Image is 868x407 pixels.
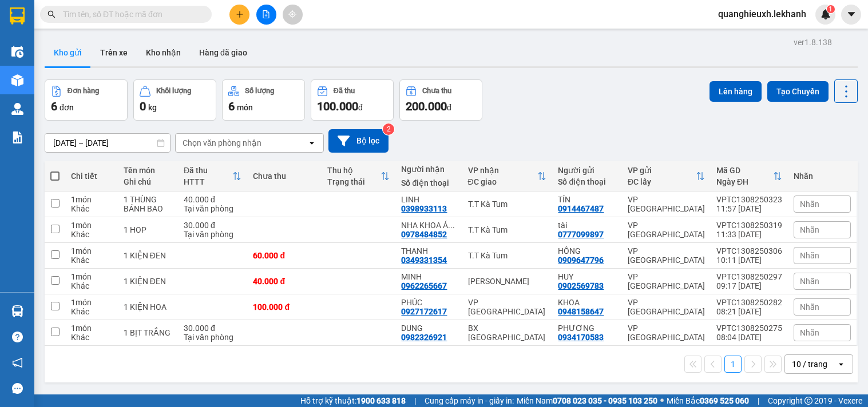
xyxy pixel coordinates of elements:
button: 1 [724,356,742,373]
div: 1 món [71,246,112,256]
span: ... [448,221,455,230]
div: 40.000 đ [184,195,241,204]
span: Hỗ trợ kỹ thuật: [300,394,406,407]
div: LINH [401,195,456,204]
div: PHÚC [401,298,456,307]
div: Khác [71,230,112,239]
div: T.T Kà Tum [468,251,547,260]
strong: 0708 023 035 - 0935 103 250 [553,396,657,405]
div: Khác [71,307,112,316]
img: logo-vxr [10,7,25,25]
div: TÍN [558,195,616,204]
span: | [414,394,416,407]
strong: 0369 525 060 [700,396,749,405]
span: | [758,394,759,407]
th: Toggle SortBy [462,161,553,191]
button: Trên xe [91,39,137,66]
div: Tại văn phòng [184,333,241,342]
div: 1 HOP [124,225,172,234]
div: Ngày ĐH [716,177,773,186]
div: Chưa thu [422,87,451,95]
span: 0 [140,99,146,113]
div: 09:17 [DATE] [716,281,782,290]
div: VPTC1308250275 [716,324,782,333]
div: 0349331354 [401,256,447,265]
div: 0978484852 [401,230,447,239]
div: T.T Kà Tum [468,199,547,209]
div: VP [GEOGRAPHIC_DATA] [628,324,705,342]
div: 0398933113 [401,204,447,213]
input: Select a date range. [45,134,170,152]
div: 60.000 đ [253,251,316,260]
div: VP gửi [628,166,696,175]
span: Nhãn [800,251,819,260]
svg: open [307,138,316,147]
div: Chi tiết [71,171,112,181]
span: Miền Nam [517,394,657,407]
img: warehouse-icon [11,305,23,317]
div: Thu hộ [327,166,381,175]
div: Khác [71,256,112,265]
div: 1 BỊT TRẮNG [124,328,172,337]
div: VP [GEOGRAPHIC_DATA] [628,221,705,239]
div: BX [GEOGRAPHIC_DATA] [468,324,547,342]
div: MINH [401,272,456,281]
button: Kho nhận [137,39,190,66]
div: HỒNG [558,246,616,256]
div: 0902569783 [558,281,604,290]
div: VP [GEOGRAPHIC_DATA] [628,195,705,213]
div: 1 KIỆN HOA [124,302,172,312]
div: VP [GEOGRAPHIC_DATA] [628,298,705,316]
div: 11:33 [DATE] [716,230,782,239]
div: VPTC1308250306 [716,246,782,256]
span: plus [236,10,244,18]
div: tài [558,221,616,230]
span: file-add [262,10,270,18]
div: 10 / trang [792,358,827,370]
div: T.T Kà Tum [468,225,547,234]
div: VPTC1308250297 [716,272,782,281]
div: Tại văn phòng [184,204,241,213]
span: Nhãn [800,328,819,337]
span: notification [12,357,23,368]
img: solution-icon [11,131,23,143]
div: VPTC1308250319 [716,221,782,230]
div: Khác [71,281,112,290]
th: Toggle SortBy [178,161,247,191]
div: Chọn văn phòng nhận [183,137,261,149]
div: 1 món [71,195,112,204]
div: 1 món [71,221,112,230]
span: Nhãn [800,199,819,209]
th: Toggle SortBy [322,161,396,191]
div: 1 món [71,324,112,333]
div: 1 KIỆN ĐEN [124,277,172,286]
div: 1 THÙNG BÁNH BAO [124,195,172,213]
div: 0934170583 [558,333,604,342]
span: copyright [804,397,812,405]
sup: 1 [827,5,835,13]
strong: 1900 633 818 [356,396,406,405]
div: VP [GEOGRAPHIC_DATA] [468,298,547,316]
img: warehouse-icon [11,103,23,115]
span: message [12,383,23,394]
div: Tại văn phòng [184,230,241,239]
div: 08:21 [DATE] [716,307,782,316]
button: caret-down [841,5,861,25]
button: Hàng đã giao [190,39,256,66]
div: Tên món [124,166,172,175]
span: Miền Bắc [667,394,749,407]
span: quanghieuxh.lekhanh [709,7,815,21]
div: 1 món [71,298,112,307]
div: VPTC1308250282 [716,298,782,307]
div: VP [GEOGRAPHIC_DATA] [628,272,705,290]
span: 1 [829,5,833,13]
div: PHƯƠNG [558,324,616,333]
span: món [237,103,253,112]
div: Trạng thái [327,177,381,186]
div: 0982326921 [401,333,447,342]
div: Số điện thoại [401,178,456,187]
div: Đã thu [184,166,232,175]
div: 0914467487 [558,204,604,213]
th: Toggle SortBy [711,161,788,191]
span: Cung cấp máy in - giấy in: [425,394,514,407]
